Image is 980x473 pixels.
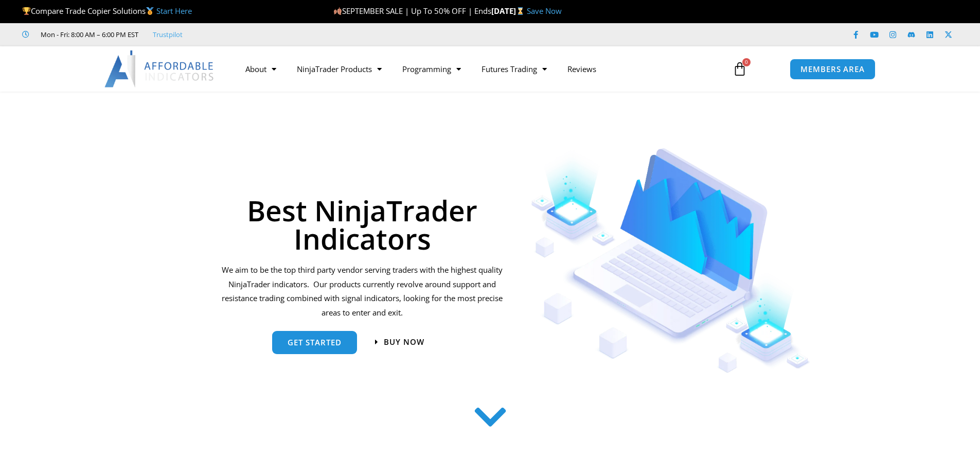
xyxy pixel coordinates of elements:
[384,338,424,346] span: Buy now
[800,65,865,73] span: MEMBERS AREA
[527,6,562,16] a: Save Now
[516,7,524,15] img: ⌛
[153,28,183,41] a: Trustpilot
[288,339,342,346] span: get started
[235,57,721,81] nav: Menu
[287,57,392,81] a: NinjaTrader Products
[742,58,751,66] span: 0
[146,7,154,15] img: 🥇
[104,50,215,87] img: LogoAI | Affordable Indicators – NinjaTrader
[38,28,138,41] span: Mon - Fri: 8:00 AM – 6:00 PM EST
[272,331,357,354] a: get started
[557,57,607,81] a: Reviews
[235,57,287,81] a: About
[220,196,505,253] h1: Best NinjaTrader Indicators
[334,7,342,15] img: 🍂
[717,54,762,84] a: 0
[375,338,424,346] a: Buy now
[23,7,30,15] img: 🏆
[531,148,810,373] img: Indicators 1 | Affordable Indicators – NinjaTrader
[471,57,557,81] a: Futures Trading
[392,57,471,81] a: Programming
[790,59,876,80] a: MEMBERS AREA
[333,6,491,16] span: SEPTEMBER SALE | Up To 50% OFF | Ends
[22,6,192,16] span: Compare Trade Copier Solutions
[491,6,527,16] strong: [DATE]
[220,263,505,320] p: We aim to be the top third party vendor serving traders with the highest quality NinjaTrader indi...
[156,6,192,16] a: Start Here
